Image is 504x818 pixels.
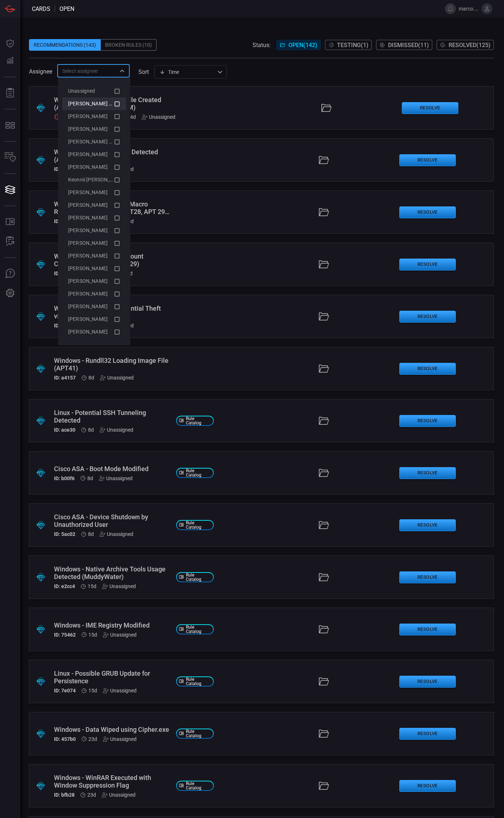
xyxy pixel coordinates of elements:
[54,323,76,328] h5: ID: da2e1
[103,736,137,742] div: Unassigned
[62,262,126,275] li: Tigran Terpandjian
[68,151,108,157] span: [PERSON_NAME]
[68,227,108,233] span: [PERSON_NAME]
[186,625,211,634] span: Rule Catalog
[325,40,372,50] button: Testing(1)
[29,39,101,51] div: Recommendations (143)
[54,670,170,685] div: Linux - Possible GRUB Update for Persistence
[54,726,170,733] div: Windows - Data Wiped using Cipher.exe
[399,259,456,270] button: Resolve
[399,206,456,218] button: Resolve
[68,177,126,183] span: Keonnii [PERSON_NAME]
[276,40,321,50] button: Open(142)
[1,52,19,70] button: Detections
[437,40,494,50] button: Resolved(125)
[54,774,170,789] div: Windows - WinRAR Executed with Window Suppression Flag
[87,475,93,481] span: Sep 17, 2025 2:45 AM
[138,68,149,75] label: sort
[62,313,126,326] li: isaac dolce
[1,265,19,282] button: Ask Us A Question
[54,218,76,224] h5: ID: 8d52e
[68,316,108,322] span: [PERSON_NAME]
[449,42,491,49] span: Resolved ( 125 )
[54,96,175,111] div: Windows - LSASS Dump File Created (APT 28, APT 33, HAFNIUM)
[68,291,108,297] span: [PERSON_NAME]
[62,288,126,300] li: Wasif Khan
[1,213,19,231] button: Rule Catalog
[68,202,108,208] span: [PERSON_NAME]
[62,161,126,173] li: Dashley Castellano
[62,97,126,110] li: Marco Villarruel (Myself)
[54,465,170,473] div: Cisco ASA - Boot Mode Modified
[117,66,127,76] button: Close
[54,427,75,433] h5: ID: ace30
[62,110,126,123] li: Alejandro Castillo
[54,270,75,276] h5: ID: 89f51
[68,189,108,195] span: [PERSON_NAME]
[68,88,95,94] span: Unassigned
[54,148,170,163] div: Windows - Auditpol Usage Detected (APT 29)
[399,624,456,635] button: Resolve
[59,66,116,75] input: Select assignee
[68,113,108,119] span: [PERSON_NAME]
[399,519,456,531] button: Resolve
[186,521,211,529] span: Rule Catalog
[68,139,200,144] span: [PERSON_NAME] ([PERSON_NAME]) [PERSON_NAME] Jr.
[186,469,211,477] span: Rule Catalog
[159,68,215,76] div: Time
[54,357,170,372] div: Windows - Rundll32 Loading Image File (APT41)
[54,252,170,268] div: Windows - Get-ADReplAccount Command Detected (APT 29)
[54,565,170,580] div: Windows - Native Archive Tools Usage Detected (MuddyWater)
[59,5,74,12] span: open
[186,729,211,738] span: Rule Catalog
[68,265,108,271] span: [PERSON_NAME]
[68,240,108,246] span: [PERSON_NAME]
[62,326,126,338] li: jerin safi
[88,688,97,693] span: Sep 10, 2025 7:29 AM
[29,68,52,75] span: Assignee
[100,375,134,381] div: Unassigned
[130,114,136,120] span: Sep 21, 2025 7:17 AM
[54,166,76,172] h5: ID: 98673
[399,780,456,792] button: Resolve
[1,233,19,250] button: ALERT ANALYSIS
[54,583,75,589] h5: ID: e2cc4
[88,736,97,742] span: Sep 02, 2025 8:34 AM
[100,531,133,537] div: Unassigned
[54,531,75,537] h5: ID: 5ac02
[88,427,94,433] span: Sep 17, 2025 2:45 AM
[1,149,19,166] button: Inventory
[186,416,211,425] span: Rule Catalog
[186,677,211,686] span: Rule Catalog
[88,375,94,381] span: Sep 17, 2025 2:48 AM
[62,199,126,211] li: Mosaab Sadeia
[103,632,137,638] div: Unassigned
[101,39,157,51] div: Broken Rules (10)
[54,688,76,693] h5: ID: 7e074
[402,102,458,114] button: Resolve
[337,42,368,49] span: Testing ( 1 )
[87,792,96,798] span: Sep 02, 2025 8:34 AM
[102,792,136,798] div: Unassigned
[100,427,133,433] div: Unassigned
[1,117,19,134] button: MITRE - Detection Posture
[68,101,128,106] span: [PERSON_NAME] (Myself)
[142,114,175,120] div: Unassigned
[186,573,211,582] span: Rule Catalog
[68,329,108,335] span: [PERSON_NAME]
[54,375,76,381] h5: ID: a4157
[62,224,126,237] li: Nicholas Witte
[399,676,456,688] button: Resolve
[54,113,90,120] div: Top Priority
[62,211,126,224] li: Nabeel Sohail
[62,300,126,313] li: ben keenan
[54,792,75,798] h5: ID: bfb28
[288,42,317,49] span: Open ( 142 )
[62,85,126,97] li: Unassigned
[388,42,429,49] span: Dismissed ( 11 )
[399,415,456,427] button: Resolve
[1,181,19,198] button: Cards
[88,632,97,638] span: Sep 10, 2025 7:29 AM
[399,363,456,375] button: Resolve
[399,728,456,740] button: Resolve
